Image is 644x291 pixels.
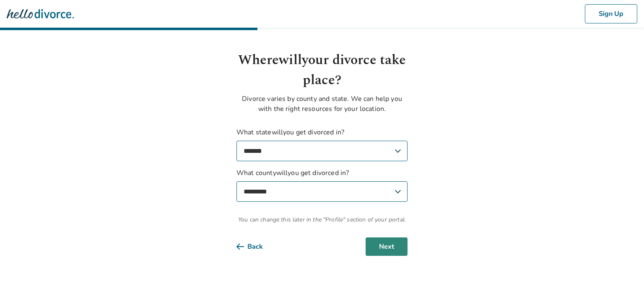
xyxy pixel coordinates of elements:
label: What state will you get divorced in? [236,127,408,161]
button: Sign Up [585,4,637,23]
button: Back [236,237,276,256]
span: You can change this later in the "Profile" section of your portal. [236,215,408,224]
img: Hello Divorce Logo [7,5,74,22]
select: What statewillyou get divorced in? [236,141,408,161]
label: What county will you get divorced in? [236,168,408,202]
select: What countywillyou get divorced in? [236,181,408,202]
p: Divorce varies by county and state. We can help you with the right resources for your location. [236,94,408,114]
iframe: Chat Widget [602,251,644,291]
h1: Where will your divorce take place? [236,50,408,90]
button: Next [366,237,408,256]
